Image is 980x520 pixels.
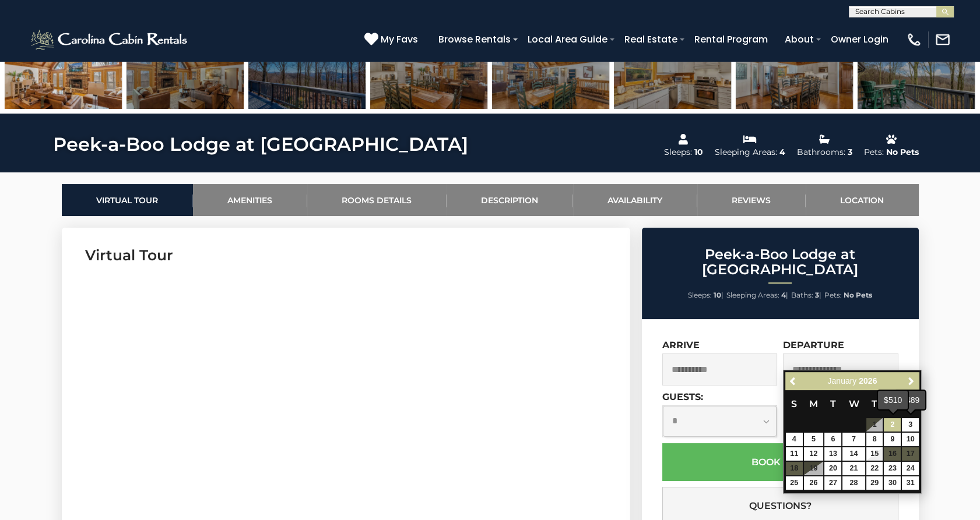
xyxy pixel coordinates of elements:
div: $489 [895,391,925,409]
a: 15 [866,447,883,461]
a: 25 [786,476,803,490]
li: | [726,288,788,303]
a: Next [904,374,918,388]
a: 31 [902,476,919,490]
span: Baths: [791,291,813,299]
a: My Favs [364,32,421,47]
a: 26 [804,476,824,490]
a: 24 [902,462,919,475]
a: 5 [804,433,824,446]
a: 23 [884,462,901,475]
img: mail-regular-white.png [935,31,951,48]
span: Pets: [824,291,842,299]
a: Owner Login [825,29,894,49]
img: 163404707 [614,36,731,109]
a: Rooms Details [307,184,447,216]
strong: No Pets [844,291,872,299]
span: January [827,376,856,385]
a: Rental Program [689,29,774,49]
a: 29 [866,476,883,490]
a: 8 [866,433,883,446]
a: 2 [884,418,901,431]
span: Previous [789,377,798,386]
span: Sleeping Areas: [726,291,779,299]
span: My Favs [381,32,418,47]
a: Availability [573,184,697,216]
a: Previous [786,374,801,388]
span: 2026 [859,376,877,385]
img: 163404705 [736,36,853,109]
a: 13 [824,447,841,461]
a: Description [447,184,573,216]
h3: Virtual Tour [85,245,607,266]
strong: 3 [815,291,819,299]
a: 20 [824,462,841,475]
li: | [688,288,723,303]
a: 10 [902,433,919,446]
a: About [779,29,820,49]
span: Tuesday [830,398,836,409]
a: 11 [786,447,803,461]
div: $510 [878,391,908,409]
a: Virtual Tour [62,184,193,216]
a: 7 [842,433,865,446]
span: Wednesday [848,398,859,409]
a: Reviews [697,184,806,216]
a: 28 [842,476,865,490]
a: 9 [884,433,901,446]
strong: 10 [714,291,721,299]
a: Browse Rentals [433,29,517,49]
label: Guests: [662,391,703,402]
img: 163404741 [858,36,975,109]
a: 6 [824,433,841,446]
span: Monday [809,398,818,409]
img: 163404708 [492,36,609,109]
a: Local Area Guide [522,29,613,49]
img: 163404709 [5,36,122,109]
a: Amenities [193,184,307,216]
a: 12 [804,447,824,461]
h2: Peek-a-Boo Lodge at [GEOGRAPHIC_DATA] [645,247,916,278]
span: Thursday [872,398,877,409]
img: phone-regular-white.png [906,31,922,48]
span: Next [907,377,916,386]
a: 22 [866,462,883,475]
li: | [791,288,821,303]
a: 21 [842,462,865,475]
a: 3 [902,418,919,431]
a: 4 [786,433,803,446]
a: Location [806,184,919,216]
button: Book Now [662,443,898,481]
span: Sleeps: [688,291,712,299]
a: Real Estate [619,29,683,49]
img: White-1-2.png [29,28,191,51]
a: 14 [842,447,865,461]
span: Sunday [791,398,797,409]
a: 27 [824,476,841,490]
img: 163404706 [370,36,487,109]
label: Departure [783,339,844,351]
label: Arrive [662,339,700,351]
strong: 4 [781,291,786,299]
img: 163404710 [127,36,244,109]
a: 30 [884,476,901,490]
img: 163390718 [248,36,366,109]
